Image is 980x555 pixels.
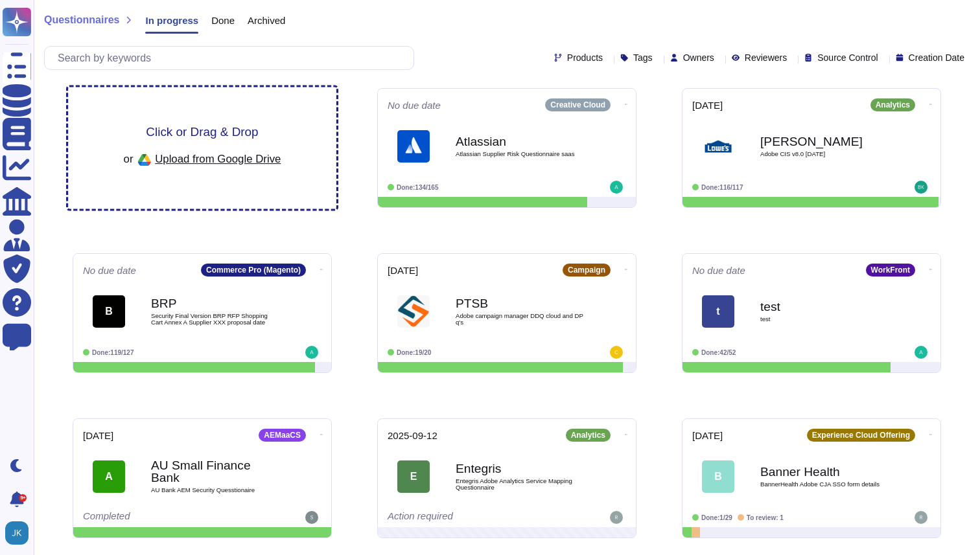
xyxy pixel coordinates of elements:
[760,135,890,148] b: [PERSON_NAME]
[83,431,113,440] span: [DATE]
[915,181,927,194] img: user
[201,264,306,277] div: Commerce Pro (Magento)
[817,53,878,62] span: Source Control
[566,429,611,442] div: Analytics
[388,511,546,524] div: Action required
[915,511,927,524] img: user
[83,511,242,524] div: Completed
[397,295,430,328] img: Logo
[134,149,156,171] img: google drive
[151,313,281,325] span: Security Final Version BRP RFP Shopping Cart Annex A Supplier XXX proposal date
[388,100,441,110] span: No due date
[456,151,585,157] span: Atlassian Supplier Risk Questionnaire saas
[866,264,915,277] div: WorkFront
[397,184,439,191] span: Done: 134/165
[760,466,890,478] b: Banner Health
[456,297,585,310] b: PTSB
[3,519,38,547] button: user
[305,346,318,359] img: user
[701,349,736,356] span: Done: 42/52
[870,98,915,111] div: Analytics
[145,16,198,25] span: In progress
[610,346,623,359] img: user
[692,266,745,275] span: No due date
[155,153,281,164] span: Upload from Google Drive
[563,264,611,277] div: Campaign
[692,100,723,110] span: [DATE]
[259,429,306,442] div: AEMaaCS
[745,53,787,62] span: Reviewers
[83,266,136,275] span: No due date
[5,521,29,545] img: user
[146,126,258,138] span: Click or Drag & Drop
[51,47,414,69] input: Search by keywords
[388,266,418,275] span: [DATE]
[151,487,281,493] span: AU Bank AEM Security Quesstionaire
[692,431,723,440] span: [DATE]
[124,149,281,171] div: or
[93,295,125,328] div: B
[248,16,285,25] span: Archived
[305,511,318,524] img: user
[545,98,611,111] div: Creative Cloud
[807,429,915,442] div: Experience Cloud Offering
[915,346,927,359] img: user
[760,316,890,323] span: test
[702,295,734,328] div: t
[567,53,603,62] span: Products
[44,15,119,25] span: Questionnaires
[211,16,235,25] span: Done
[610,181,623,194] img: user
[397,349,431,356] span: Done: 19/20
[760,300,890,313] b: test
[701,184,743,191] span: Done: 116/117
[397,130,430,163] img: Logo
[702,130,734,163] img: Logo
[151,297,281,310] b: BRP
[19,494,27,502] div: 9+
[909,53,964,62] span: Creation Date
[397,460,430,493] div: E
[92,349,134,356] span: Done: 119/127
[760,151,890,157] span: Adobe CIS v8.0 [DATE]
[456,135,585,148] b: Atlassian
[93,460,125,493] div: A
[610,511,623,524] img: user
[456,478,585,490] span: Entegris Adobe Analytics Service Mapping Questionnaire
[151,459,281,484] b: AU Small Finance Bank
[456,313,585,325] span: Adobe campaign manager DDQ cloud and DP q's
[683,53,714,62] span: Owners
[633,53,653,62] span: Tags
[701,514,732,521] span: Done: 1/29
[702,460,734,493] div: B
[388,431,437,440] span: 2025-09-12
[456,462,585,475] b: Entegris
[747,514,784,521] span: To review: 1
[760,481,890,488] span: BannerHealth Adobe CJA SSO form details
